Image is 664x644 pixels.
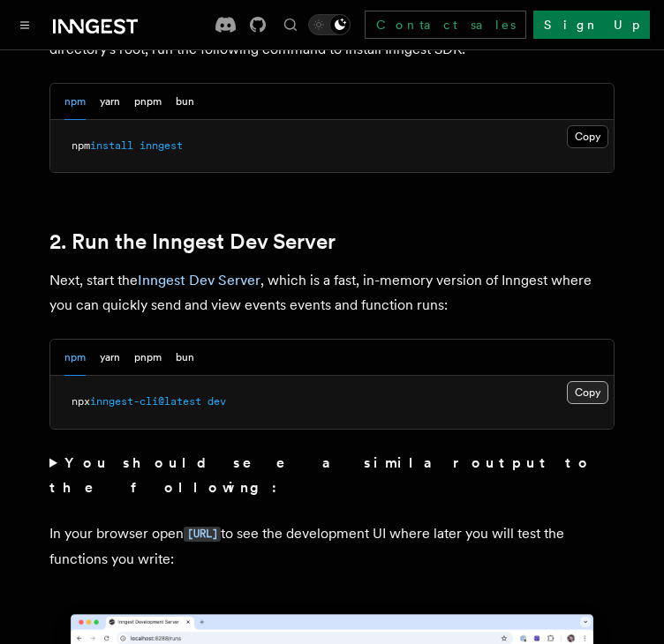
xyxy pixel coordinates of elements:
[49,451,615,500] summary: You should see a similar output to the following:
[567,381,608,404] button: Copy
[184,525,221,542] a: [URL]
[308,14,351,35] button: Toggle dark mode
[49,521,615,572] p: In your browser open to see the development UI where later you will test the functions you write:
[49,229,336,254] a: 2. Run the Inngest Dev Server
[64,340,86,376] button: npm
[100,340,120,376] button: yarn
[49,268,615,318] p: Next, start the , which is a fast, in-memory version of Inngest where you can quickly send and vi...
[533,11,650,39] a: Sign Up
[207,395,226,408] span: dev
[567,125,608,148] button: Copy
[14,14,35,35] button: Toggle navigation
[134,84,162,120] button: pnpm
[134,340,162,376] button: pnpm
[138,272,260,288] a: Inngest Dev Server
[90,395,201,408] span: inngest-cli@latest
[64,84,86,120] button: npm
[100,84,120,120] button: yarn
[280,14,301,35] button: Find something...
[140,139,183,152] span: inngest
[72,395,90,408] span: npx
[72,139,90,152] span: npm
[176,340,194,376] button: bun
[49,454,592,496] strong: You should see a similar output to the following:
[90,139,133,152] span: install
[184,527,221,542] code: [URL]
[176,84,194,120] button: bun
[365,11,526,39] a: Contact sales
